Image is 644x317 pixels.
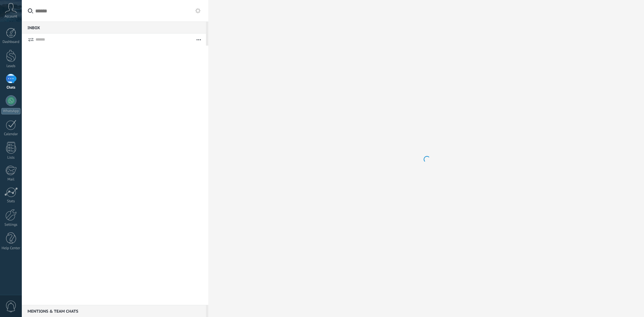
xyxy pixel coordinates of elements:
[1,86,21,90] div: Chats
[192,34,206,46] button: More
[1,108,20,114] div: WhatsApp
[1,199,21,204] div: Stats
[1,246,21,251] div: Help Center
[1,223,21,227] div: Settings
[1,64,21,68] div: Leads
[1,40,21,44] div: Dashboard
[1,177,21,182] div: Mail
[1,156,21,160] div: Lists
[5,14,17,19] span: Account
[1,132,21,137] div: Calendar
[22,21,206,34] div: Inbox
[22,305,206,317] div: Mentions & Team chats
